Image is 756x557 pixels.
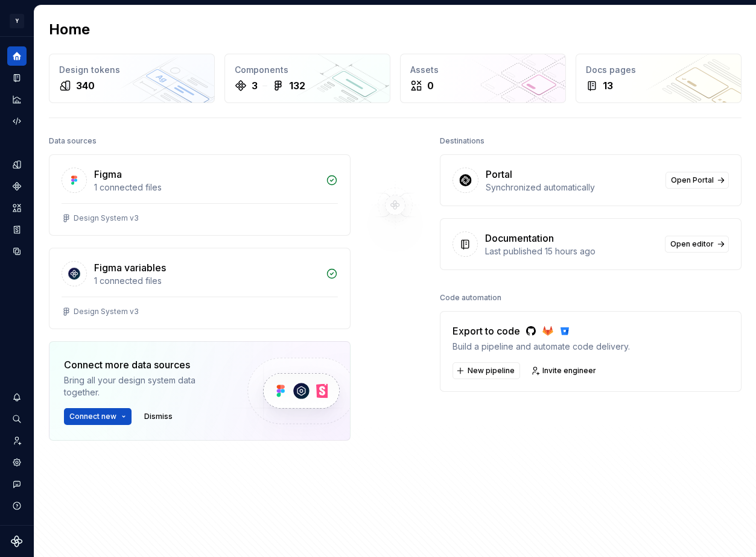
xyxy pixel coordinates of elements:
a: Open editor [665,236,729,253]
button: New pipeline [453,362,520,379]
div: 1 connected files [94,181,319,194]
div: Bring all your design system data together. [64,374,227,398]
div: Portal [486,167,512,181]
div: Y [10,14,24,28]
a: Open Portal [665,172,729,189]
a: Components [7,177,27,196]
div: Destinations [440,133,484,149]
a: Data sources [7,242,27,261]
div: 13 [603,78,613,93]
div: Docs pages [586,64,731,76]
div: Code automation [440,289,501,306]
h2: Home [49,20,90,39]
a: Invite engineer [527,362,602,379]
a: Code automation [7,112,27,131]
div: Design System v3 [74,213,139,223]
span: Invite engineer [542,366,596,376]
div: Export to code [453,324,630,338]
a: Analytics [7,90,27,109]
a: Assets [7,198,27,218]
a: Docs pages13 [576,54,742,103]
a: Storybook stories [7,220,27,239]
button: Dismiss [139,408,178,425]
a: Home [7,46,27,66]
a: Figma1 connected filesDesign System v3 [49,154,351,236]
a: Components3132 [224,54,390,103]
a: Design tokens [7,155,27,174]
span: Open editor [670,239,714,249]
button: Notifications [7,388,27,407]
svg: Supernova Logo [11,535,23,547]
div: Design tokens [59,64,205,76]
div: Synchronized automatically [486,181,658,194]
div: 3 [252,78,258,93]
div: Design System v3 [74,307,139,316]
span: New pipeline [468,366,515,376]
div: 0 [427,78,434,93]
a: Assets0 [400,54,566,103]
a: Figma variables1 connected filesDesign System v3 [49,248,351,329]
button: Connect new [64,408,132,425]
div: Last published 15 hours ago [485,245,658,257]
a: Invite team [7,431,27,450]
div: Connect more data sources [64,357,227,372]
div: 1 connected files [94,275,319,287]
span: Connect new [69,412,116,421]
div: Figma variables [94,260,166,275]
a: Documentation [7,68,27,87]
button: Y [2,8,31,34]
div: Components [235,64,380,76]
span: Open Portal [671,175,714,185]
div: Data sources [49,133,97,149]
div: Build a pipeline and automate code delivery. [453,341,630,353]
span: Dismiss [144,412,173,421]
button: Search ⌘K [7,409,27,429]
a: Settings [7,453,27,472]
div: Figma [94,167,122,181]
div: Assets [410,64,556,76]
a: Design tokens340 [49,54,215,103]
div: 340 [76,78,95,93]
div: Documentation [485,231,554,245]
div: 132 [289,78,305,93]
button: Contact support [7,474,27,494]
